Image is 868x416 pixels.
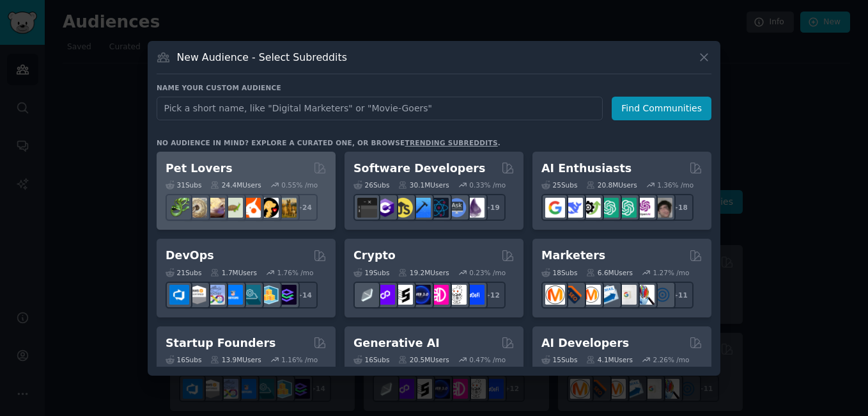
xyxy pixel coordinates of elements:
img: ballpython [187,198,207,218]
img: MarketingResearch [635,285,655,305]
div: 20.8M Users [586,180,637,189]
h2: Pet Lovers [166,161,233,177]
a: trending subreddits [405,139,497,147]
div: 30.1M Users [398,180,449,189]
div: 19 Sub s [353,268,389,277]
div: 13.9M Users [210,355,261,364]
div: 21 Sub s [166,268,201,277]
img: AskMarketing [581,285,601,305]
div: + 24 [291,194,318,221]
img: dogbreed [277,198,297,218]
div: + 14 [291,282,318,308]
img: AskComputerScience [447,198,467,218]
div: 16 Sub s [353,355,389,364]
div: + 11 [667,282,694,308]
div: + 19 [479,194,506,221]
img: OpenAIDev [635,198,655,218]
h2: Software Developers [353,161,485,177]
button: Find Communities [612,97,711,120]
img: Emailmarketing [599,285,619,305]
img: reactnative [429,198,449,218]
div: 1.76 % /mo [277,268,314,277]
div: 25 Sub s [541,180,577,189]
img: AWS_Certified_Experts [187,285,207,305]
img: googleads [617,285,637,305]
img: 0xPolygon [375,285,395,305]
img: chatgpt_promptDesign [599,198,619,218]
img: PlatformEngineers [277,285,297,305]
img: herpetology [169,198,189,218]
input: Pick a short name, like "Digital Marketers" or "Movie-Goers" [157,97,603,120]
div: 4.1M Users [586,355,633,364]
div: 2.26 % /mo [653,355,690,364]
img: GoogleGeminiAI [545,198,565,218]
div: 31 Sub s [166,180,201,189]
img: DevOpsLinks [223,285,243,305]
img: cockatiel [241,198,261,218]
div: 20.5M Users [398,355,449,364]
img: defiblockchain [429,285,449,305]
h2: DevOps [166,248,214,264]
h2: Generative AI [353,335,440,351]
h2: Startup Founders [166,335,275,351]
img: OnlineMarketing [653,285,672,305]
img: turtle [223,198,243,218]
img: leopardgeckos [205,198,225,218]
div: 0.47 % /mo [469,355,506,364]
img: aws_cdk [259,285,279,305]
img: AItoolsCatalog [581,198,601,218]
div: 6.6M Users [586,268,633,277]
img: bigseo [563,285,583,305]
div: 0.23 % /mo [469,268,506,277]
div: 19.2M Users [398,268,449,277]
img: Docker_DevOps [205,285,225,305]
img: PetAdvice [259,198,279,218]
div: 0.33 % /mo [469,180,506,189]
div: 1.7M Users [210,268,257,277]
div: 24.4M Users [210,180,261,189]
h2: AI Developers [541,335,629,351]
img: DeepSeek [563,198,583,218]
img: ethfinance [357,285,377,305]
h2: Marketers [541,248,605,264]
div: No audience in mind? Explore a curated one, or browse . [157,138,500,147]
h2: AI Enthusiasts [541,161,632,177]
div: 26 Sub s [353,180,389,189]
img: iOSProgramming [411,198,431,218]
div: 18 Sub s [541,268,577,277]
img: chatgpt_prompts_ [617,198,637,218]
img: ethstaker [393,285,413,305]
h3: Name your custom audience [157,83,711,92]
img: web3 [411,285,431,305]
h2: Crypto [353,248,396,264]
div: 1.36 % /mo [657,180,694,189]
img: csharp [375,198,395,218]
img: ArtificalIntelligence [653,198,672,218]
div: + 18 [667,194,694,221]
div: 1.27 % /mo [653,268,690,277]
img: azuredevops [169,285,189,305]
img: content_marketing [545,285,565,305]
div: 0.55 % /mo [281,180,318,189]
img: elixir [465,198,484,218]
div: 1.16 % /mo [281,355,318,364]
img: CryptoNews [447,285,467,305]
img: defi_ [465,285,484,305]
div: 15 Sub s [541,355,577,364]
div: 16 Sub s [166,355,201,364]
h3: New Audience - Select Subreddits [177,51,347,64]
img: software [357,198,377,218]
img: platformengineering [241,285,261,305]
div: + 12 [479,282,506,308]
img: learnjavascript [393,198,413,218]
